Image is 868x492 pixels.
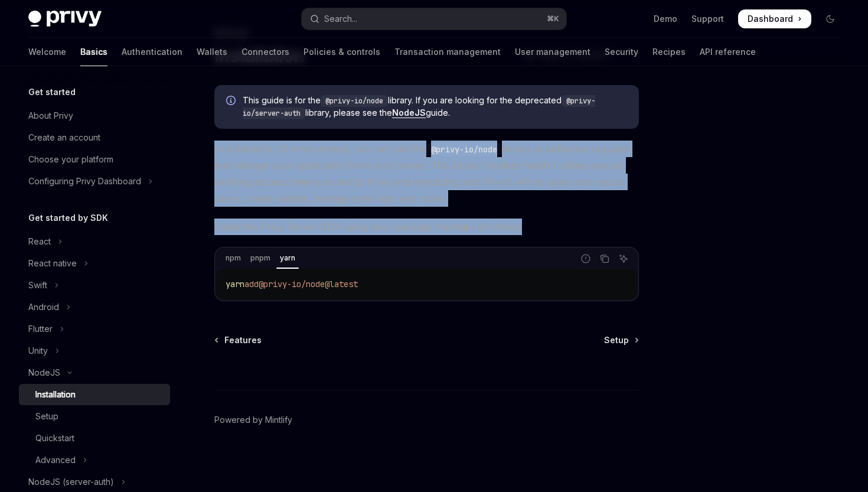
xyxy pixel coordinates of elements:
code: @privy-io/node [321,95,388,107]
div: npm [222,251,244,265]
button: Copy the contents from the code block [597,251,612,266]
button: Toggle Unity section [19,340,170,361]
a: Create an account [19,127,170,148]
span: Setup [604,334,629,346]
div: Quickstart [35,431,74,445]
a: Dashboard [738,9,811,28]
a: Welcome [28,38,66,66]
span: Install the Privy Server SDK using your package manager of choice: [214,219,639,235]
div: Installation [35,387,76,402]
button: Toggle React native section [19,253,170,274]
div: Unity [28,344,48,358]
div: Advanced [35,453,76,467]
button: Toggle Configuring Privy Dashboard section [19,171,170,192]
a: Choose your platform [19,149,170,170]
a: Security [605,38,638,66]
a: Transaction management [394,38,501,66]
div: NodeJS [28,366,60,380]
a: Wallets [197,38,227,66]
a: Authentication [122,38,182,66]
a: API reference [700,38,756,66]
div: yarn [276,251,299,265]
svg: Info [226,96,238,107]
a: Policies & controls [304,38,380,66]
span: Features [224,334,262,346]
button: Toggle Swift section [19,275,170,296]
button: Toggle NodeJS section [19,362,170,383]
button: Ask AI [616,251,631,266]
div: NodeJS (server-auth) [28,475,114,489]
div: Create an account [28,131,100,145]
a: Connectors [242,38,289,66]
a: Powered by Mintlify [214,414,292,426]
button: Toggle React section [19,231,170,252]
code: @privy-io/node [426,143,502,156]
button: Toggle Flutter section [19,318,170,340]
span: Dashboard [748,13,793,25]
a: Recipes [652,38,686,66]
span: yarn [226,279,244,289]
a: Setup [19,406,170,427]
div: Configuring Privy Dashboard [28,174,141,188]
div: About Privy [28,109,73,123]
a: NodeJS [392,107,426,118]
a: Quickstart [19,428,170,449]
button: Open search [302,8,566,30]
a: Demo [654,13,677,25]
div: React [28,234,51,249]
a: Support [691,13,724,25]
a: Features [216,334,262,346]
button: Toggle Advanced section [19,449,170,471]
span: ⌘ K [547,14,559,24]
a: User management [515,38,590,66]
a: About Privy [19,105,170,126]
div: Search... [324,12,357,26]
div: Choose your platform [28,152,113,167]
button: Toggle dark mode [821,9,840,28]
a: Installation [19,384,170,405]
code: @privy-io/server-auth [243,95,595,119]
div: Setup [35,409,58,423]
button: Toggle Android section [19,296,170,318]
a: Basics [80,38,107,66]
div: Swift [28,278,47,292]
div: Flutter [28,322,53,336]
a: Setup [604,334,638,346]
span: @privy-io/node@latest [259,279,358,289]
span: add [244,279,259,289]
h5: Get started [28,85,76,99]
h5: Get started by SDK [28,211,108,225]
div: pnpm [247,251,274,265]
img: dark logo [28,11,102,27]
span: In a backend JS environment, you can use the library to authorize requests and manage your applic... [214,141,639,207]
button: Report incorrect code [578,251,593,266]
span: This guide is for the library. If you are looking for the deprecated library, please see the guide. [243,95,627,119]
div: Android [28,300,59,314]
div: React native [28,256,77,271]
